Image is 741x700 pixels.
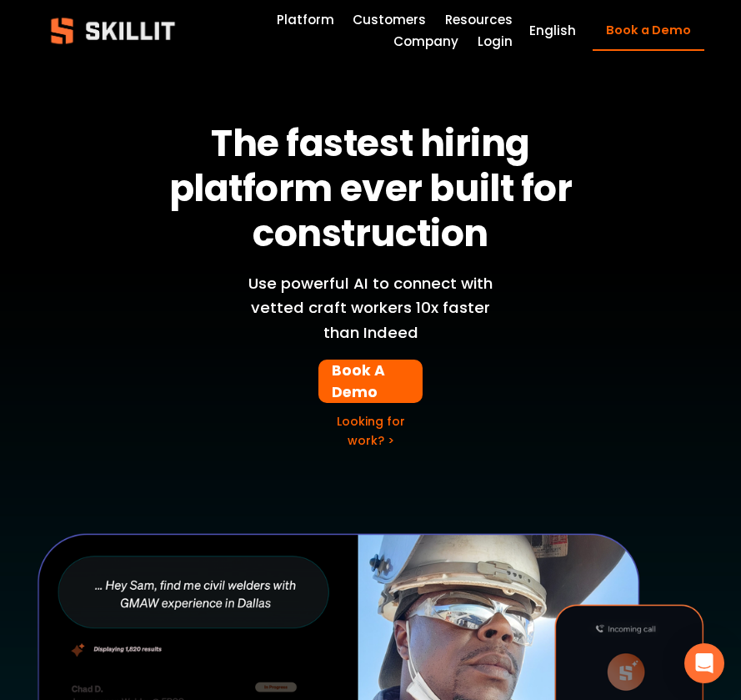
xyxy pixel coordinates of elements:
[529,20,576,42] div: language picker
[445,9,513,31] a: folder dropdown
[353,9,426,31] a: Customers
[445,11,513,30] span: Resources
[337,413,405,449] a: Looking for work? >
[478,31,513,53] a: Login
[684,643,724,683] div: Open Intercom Messenger
[169,118,579,259] strong: The fastest hiring platform ever built for construction
[277,9,334,31] a: Platform
[234,271,507,345] p: Use powerful AI to connect with vetted craft workers 10x faster than Indeed
[318,360,422,403] a: Book A Demo
[593,12,703,51] a: Book a Demo
[393,31,458,53] a: Company
[529,22,576,41] span: English
[37,6,188,56] img: Skillit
